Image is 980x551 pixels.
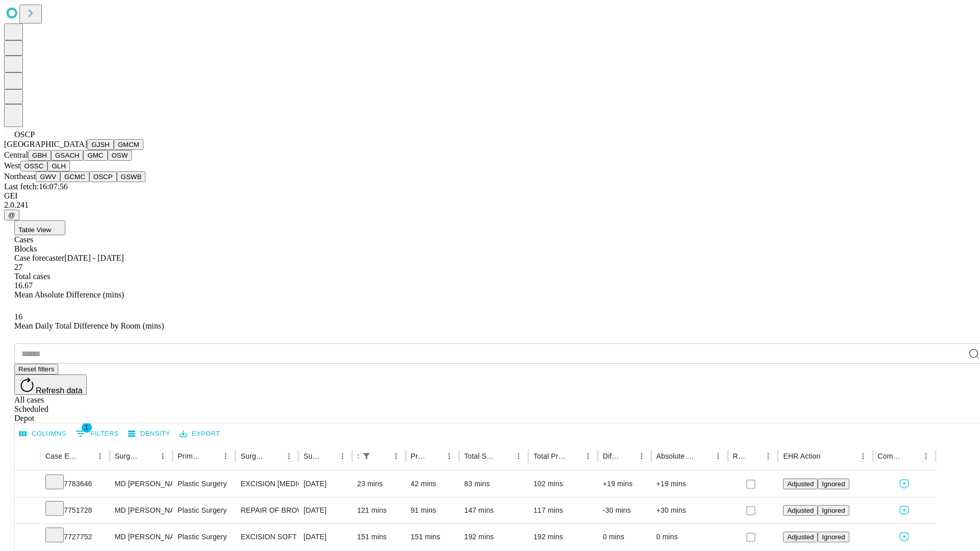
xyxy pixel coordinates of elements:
[36,386,83,395] span: Refresh data
[411,452,427,460] div: Predicted In Room Duration
[511,449,526,463] button: Menu
[115,471,167,497] div: MD [PERSON_NAME] [PERSON_NAME]
[14,321,164,330] span: Mean Daily Total Difference by Room (mins)
[14,374,87,395] button: Refresh data
[51,150,83,161] button: GSACH
[304,497,347,523] div: [DATE]
[4,140,87,148] span: [GEOGRAPHIC_DATA]
[14,263,22,271] span: 27
[14,364,58,374] button: Reset filters
[156,449,170,463] button: Menu
[4,172,36,181] span: Northeast
[603,497,646,523] div: -30 mins
[533,497,593,523] div: 117 mins
[14,312,22,321] span: 16
[14,272,50,281] span: Total cases
[73,425,121,442] button: Show filters
[115,497,167,523] div: MD [PERSON_NAME] [PERSON_NAME]
[711,449,725,463] button: Menu
[178,524,230,550] div: Plastic Surgery
[115,452,140,460] div: Surgeon Name
[14,290,124,299] span: Mean Absolute Difference (mins)
[733,452,746,460] div: Resolved in EHR
[93,449,107,463] button: Menu
[218,449,233,463] button: Menu
[4,161,20,170] span: West
[818,479,849,489] button: Ignored
[787,507,814,514] span: Adjusted
[656,471,723,497] div: +19 mins
[603,524,646,550] div: 0 mins
[240,524,293,550] div: EXCISION SOFT TISSUE TUMOR FOREARM DEEP
[357,452,358,460] div: Scheduled In Room Duration
[108,150,132,161] button: OSW
[321,449,335,463] button: Sort
[20,161,48,171] button: OSSC
[177,426,223,442] button: Export
[783,505,818,516] button: Adjusted
[818,532,849,542] button: Ignored
[783,452,820,460] div: EHR Action
[14,281,33,290] span: 16.67
[411,524,454,550] div: 151 mins
[282,449,296,463] button: Menu
[83,150,107,161] button: GMC
[359,449,374,463] div: 1 active filter
[47,161,69,171] button: GLH
[20,529,35,546] button: Expand
[656,497,723,523] div: +30 mins
[45,471,105,497] div: 7783646
[411,497,454,523] div: 91 mins
[89,171,117,182] button: OSCP
[359,449,374,463] button: Show filters
[464,524,523,550] div: 192 mins
[747,449,761,463] button: Sort
[533,452,566,460] div: Total Predicted Duration
[4,182,68,191] span: Last fetch: 16:07:56
[18,226,51,234] span: Table View
[656,524,723,550] div: 0 mins
[442,449,456,463] button: Menu
[567,449,581,463] button: Sort
[17,426,69,442] button: Select columns
[4,201,976,210] div: 2.0.241
[178,452,203,460] div: Primary Service
[87,139,114,150] button: GJSH
[79,449,93,463] button: Sort
[82,422,92,433] span: 1
[464,471,523,497] div: 83 mins
[240,471,293,497] div: EXCISION [MEDICAL_DATA] [MEDICAL_DATA] SCALP NECK
[783,479,818,489] button: Adjusted
[822,480,845,488] span: Ignored
[28,150,51,161] button: GBH
[304,524,347,550] div: [DATE]
[357,471,401,497] div: 23 mins
[204,449,218,463] button: Sort
[634,449,649,463] button: Menu
[787,480,814,488] span: Adjusted
[581,449,595,463] button: Menu
[656,452,696,460] div: Absolute Difference
[533,524,593,550] div: 192 mins
[389,449,403,463] button: Menu
[411,471,454,497] div: 42 mins
[464,497,523,523] div: 147 mins
[304,452,320,460] div: Surgery Date
[14,130,35,139] span: OSCP
[240,452,266,460] div: Surgery Name
[761,449,775,463] button: Menu
[783,532,818,542] button: Adjusted
[8,211,15,219] span: @
[787,533,814,541] span: Adjusted
[36,171,60,182] button: GWV
[822,449,836,463] button: Sort
[60,171,89,182] button: GCMC
[64,254,124,262] span: [DATE] - [DATE]
[497,449,511,463] button: Sort
[178,471,230,497] div: Plastic Surgery
[919,449,933,463] button: Menu
[45,452,78,460] div: Case Epic Id
[20,475,35,493] button: Expand
[304,471,347,497] div: [DATE]
[4,191,976,201] div: GEI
